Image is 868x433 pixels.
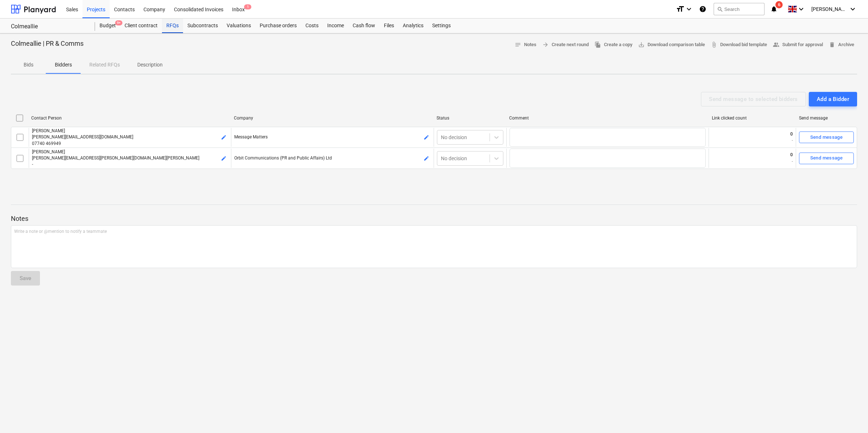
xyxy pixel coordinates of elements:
span: Download comparison table [638,41,705,49]
iframe: Chat Widget [832,398,868,433]
button: Send message [799,131,854,143]
span: people_alt [773,41,779,48]
p: 0 [790,131,793,137]
button: Notes [512,39,539,50]
span: file_copy [595,41,601,48]
a: Download bid template [708,39,770,50]
span: edit [221,155,227,161]
span: [PERSON_NAME][EMAIL_ADDRESS][DOMAIN_NAME] [32,134,133,139]
p: [PERSON_NAME] [32,128,228,134]
div: Send message [810,133,843,142]
div: Comment [509,116,706,121]
span: save_alt [638,41,645,48]
span: Create next round [542,41,589,49]
span: 1 [244,4,251,9]
p: Description [137,61,163,69]
span: attach_file [711,41,717,48]
div: Add a Bidder [817,94,849,104]
div: Colmeallie [11,23,86,31]
p: Bidders [54,61,72,69]
a: Income [323,19,348,33]
span: notes [515,41,521,48]
p: Message Matters [234,134,430,140]
span: edit [423,134,429,140]
div: Contact Person [31,116,228,121]
button: Create a copy [592,39,635,50]
button: Create next round [539,39,592,50]
a: Analytics [398,19,428,33]
p: Bids [20,61,37,69]
a: Budget9+ [95,19,120,33]
button: Add a Bidder [809,92,857,106]
div: Send message [799,116,854,121]
a: Files [380,19,398,33]
a: Subcontracts [183,19,222,33]
a: RFQs [162,19,183,33]
div: Link clicked count [712,116,793,121]
p: Orbit Communications (PR and Public Affairs) Ltd [234,155,430,161]
span: edit [423,155,429,161]
span: edit [221,134,227,140]
a: Costs [301,19,323,33]
p: Colmeallie | PR & Comms [11,39,84,48]
p: - [790,137,793,143]
span: Archive [829,41,854,49]
a: Cash flow [348,19,380,33]
button: Submit for approval [770,39,826,50]
span: 9+ [115,20,122,25]
a: Client contract [120,19,162,33]
a: Settings [428,19,455,33]
a: Download comparison table [635,39,708,50]
div: Company [234,116,431,121]
span: [PERSON_NAME][EMAIL_ADDRESS][PERSON_NAME][DOMAIN_NAME][PERSON_NAME] [32,155,199,161]
span: Notes [515,41,536,49]
button: Archive [826,39,857,50]
div: Send message [810,154,843,162]
div: Status [437,116,503,121]
span: Create a copy [595,41,632,49]
span: arrow_forward [542,41,549,48]
p: [PERSON_NAME] [32,149,228,155]
p: 0 [790,152,793,158]
a: Purchase orders [255,19,301,33]
span: Download bid template [711,41,767,49]
span: Submit for approval [773,41,823,49]
p: Notes [11,214,857,223]
span: delete [829,41,835,48]
div: Budget [95,19,120,33]
a: Valuations [222,19,255,33]
button: Send message [799,153,854,164]
p: - [790,158,793,165]
p: - [32,161,228,167]
p: 07740 469949 [32,141,228,147]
